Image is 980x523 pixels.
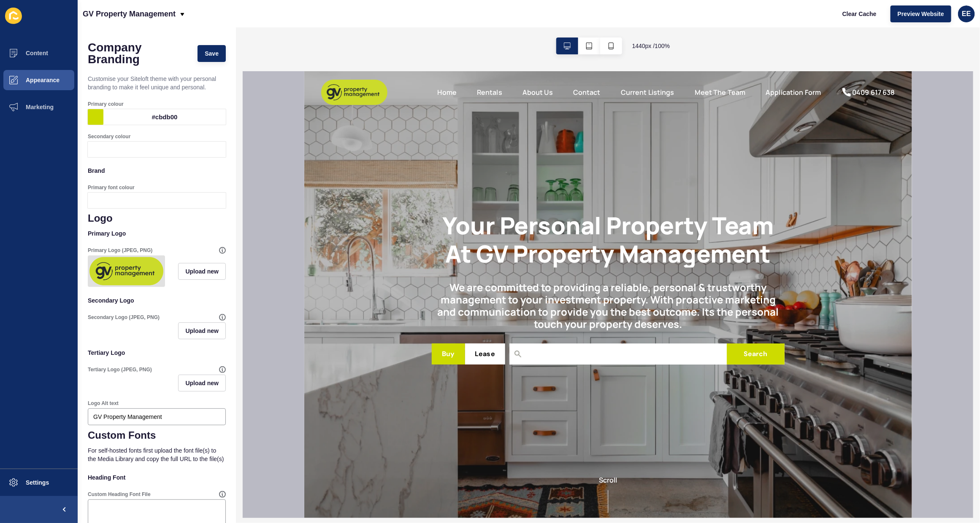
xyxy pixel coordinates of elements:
[17,8,83,34] img: GV Property Management
[88,247,152,254] label: Primary Logo (JPEG, PNG)
[83,3,176,24] p: GV Property Management
[842,10,877,18] span: Clear Cache
[88,291,226,310] p: Secondary Logo
[632,42,670,50] span: 1440 px / 100 %
[88,212,226,224] h1: Logo
[127,210,480,259] h2: We are committed to providing a reliable, personal & trustworthy management to your investment pr...
[178,263,226,280] button: Upload new
[88,366,152,373] label: Tertiary Logo (JPEG, PNG)
[548,16,591,26] div: 0409 617 638
[198,45,226,62] button: Save
[88,161,226,180] p: Brand
[173,16,198,26] a: Rentals
[161,272,201,293] button: Lease
[898,10,944,18] span: Preview Website
[88,491,151,498] label: Custom Heading Font File
[317,16,370,26] a: Current Listings
[127,140,480,196] h1: Your Personal Property Team At GV Property Management
[835,5,884,22] button: Clear Cache
[178,322,226,339] button: Upload new
[88,314,160,321] label: Secondary Logo (JPEG, PNG)
[103,109,226,125] div: #cbdb00
[390,16,441,26] a: Meet The Team
[133,16,153,26] a: Home
[185,327,219,335] span: Upload new
[537,16,591,26] a: 0409 617 638
[88,224,226,243] p: Primary Logo
[88,400,119,407] label: Logo Alt text
[88,429,226,441] h1: Custom Fonts
[422,272,480,293] button: Search
[185,379,219,387] span: Upload new
[962,10,971,18] span: EE
[218,16,249,26] a: About Us
[462,16,517,26] a: Application Form
[269,16,296,26] a: Contact
[185,267,219,276] span: Upload new
[88,70,226,97] p: Customise your Siteloft theme with your personal branding to make it feel unique and personal.
[88,184,135,191] label: Primary font colour
[88,343,226,362] p: Tertiary Logo
[178,375,226,392] button: Upload new
[88,133,130,140] label: Secondary colour
[89,257,163,285] img: c9e455638b4315a40dd88f43ab029ee9.png
[891,5,951,22] button: Preview Website
[88,441,226,468] p: For self-hosted fonts first upload the font file(s) to the Media Library and copy the full URL to...
[88,468,226,487] p: Heading Font
[127,272,160,293] button: Buy
[88,101,124,107] label: Primary colour
[3,404,604,442] div: Scroll
[88,42,189,65] h1: Company Branding
[205,49,219,58] span: Save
